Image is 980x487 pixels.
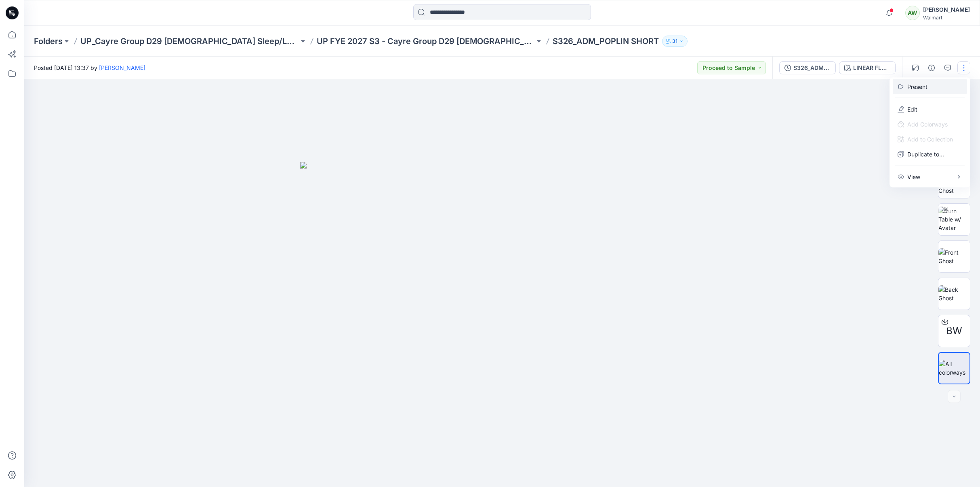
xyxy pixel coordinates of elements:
p: 31 [672,37,677,46]
div: [PERSON_NAME] [923,5,970,15]
p: Duplicate to... [907,150,944,158]
p: View [907,173,920,181]
a: [PERSON_NAME] [99,64,145,71]
div: Walmart [923,15,970,21]
a: Edit [907,105,917,114]
span: Posted [DATE] 13:37 by [34,63,145,72]
a: UP_Cayre Group D29 [DEMOGRAPHIC_DATA] Sleep/Loungewear [80,36,299,47]
a: UP FYE 2027 S3 - Cayre Group D29 [DEMOGRAPHIC_DATA] Sleepwear [317,36,535,47]
button: Details [925,61,938,74]
a: Present [907,82,927,91]
div: AW [905,6,920,20]
a: Folders [34,36,63,47]
div: LINEAR FLORAL V1_CW2 [853,63,890,72]
button: 31 [662,36,688,47]
img: All colorways [939,360,969,377]
p: S326_ADM_POPLIN SHORT [553,36,659,47]
button: LINEAR FLORAL V1_CW2 [839,61,896,74]
div: S326_ADM_POPLIN SHORT_COLOWAYS [793,63,831,72]
button: S326_ADM_POPLIN SHORT_COLOWAYS [779,61,836,74]
img: Front Ghost [938,248,970,265]
img: Turn Table w/ Avatar [938,207,970,232]
span: BW [946,324,962,338]
img: Back Ghost [938,285,970,302]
